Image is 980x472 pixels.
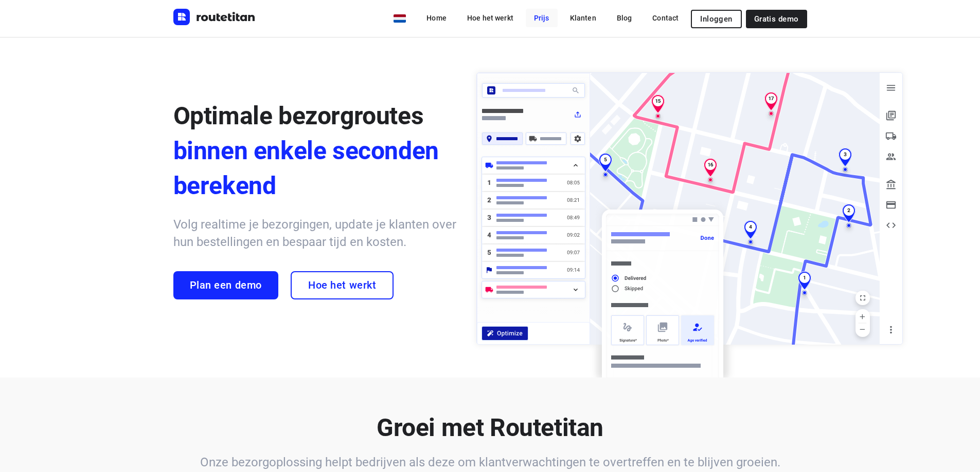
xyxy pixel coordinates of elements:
h6: Volg realtime je bezorgingen, update je klanten over hun bestellingen en bespaar tijd en kosten. [173,216,456,251]
span: binnen enkele seconden berekend [173,134,456,203]
span: Plan een demo [190,279,262,291]
a: Home [418,9,455,27]
a: Gratis demo [746,10,807,28]
span: Optimale bezorgroutes [173,101,424,130]
span: Inloggen [700,15,732,23]
a: Blog [609,9,640,27]
a: Klanten [562,9,604,27]
img: Routetitan logo [173,9,256,25]
b: Groei met Routetitan [377,413,603,442]
a: Routetitan [173,9,256,28]
a: Contact [644,9,687,27]
h6: Onze bezorgoplossing helpt bedrijven als deze om klantverwachtingen te overtreffen en te blijven ... [173,454,807,471]
span: Gratis demo [754,15,799,23]
button: Inloggen [691,10,741,28]
span: Hoe het werkt [308,279,376,291]
a: Prijs [526,9,558,27]
img: illustration [470,66,909,378]
a: Plan een demo [173,271,278,299]
a: Hoe het werkt [459,9,522,27]
a: Hoe het werkt [291,271,394,299]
